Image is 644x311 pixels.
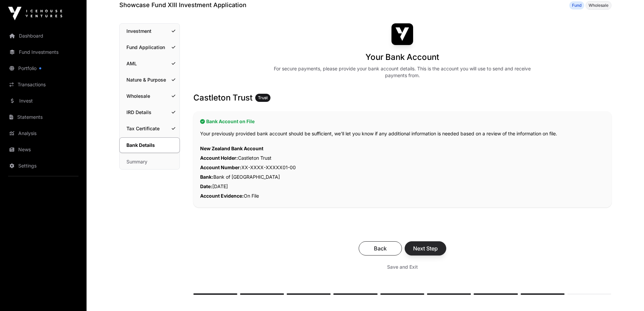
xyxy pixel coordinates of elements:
[200,182,605,191] p: [DATE]
[365,52,439,63] h1: Your Bank Account
[120,154,180,169] a: Summary
[5,45,81,60] a: Fund Investments
[200,144,605,153] p: New Zealand Bank Account
[200,174,213,180] span: Bank:
[272,65,532,79] div: For secure payments, please provide your bank account details. This is the account you will use t...
[359,241,402,256] button: Back
[200,130,605,137] p: Your previously provided bank account should be sufficient, we'll let you know if any additional ...
[391,23,413,45] img: Showcase Fund XIII
[5,61,81,76] a: Portfolio
[200,118,605,125] h2: Bank Account on File
[119,137,180,153] a: Bank Details
[572,3,581,8] span: Fund
[120,56,180,71] a: AML
[120,72,180,87] a: Nature & Purpose
[200,193,244,199] span: Account Evidence:
[200,183,212,189] span: Date:
[120,24,180,39] a: Investment
[120,121,180,136] a: Tax Certificate
[8,7,62,20] img: Icehouse Ventures Logo
[387,264,418,270] span: Save and Exit
[610,279,644,311] iframe: Chat Widget
[120,40,180,55] a: Fund Application
[5,77,81,92] a: Transactions
[405,241,446,256] button: Next Step
[5,158,81,173] a: Settings
[200,172,605,182] p: Bank of [GEOGRAPHIC_DATA]
[120,89,180,104] a: Wholesale
[200,153,605,163] p: Castleton Trust
[200,191,605,201] p: On File
[5,126,81,141] a: Analysis
[200,164,241,170] span: Account Number:
[413,244,438,252] span: Next Step
[589,3,609,8] span: Wholesale
[258,95,268,101] span: Trust
[5,93,81,108] a: Invest
[119,0,246,10] h1: Showcase Fund XIII Investment Application
[379,261,426,273] button: Save and Exit
[5,110,81,125] a: Statements
[5,142,81,157] a: News
[5,28,81,43] a: Dashboard
[367,244,393,252] span: Back
[200,163,605,172] p: XX-XXXX-XXXXX01-00
[120,105,180,120] a: IRD Details
[200,155,238,161] span: Account Holder:
[193,92,612,103] h3: Castleton Trust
